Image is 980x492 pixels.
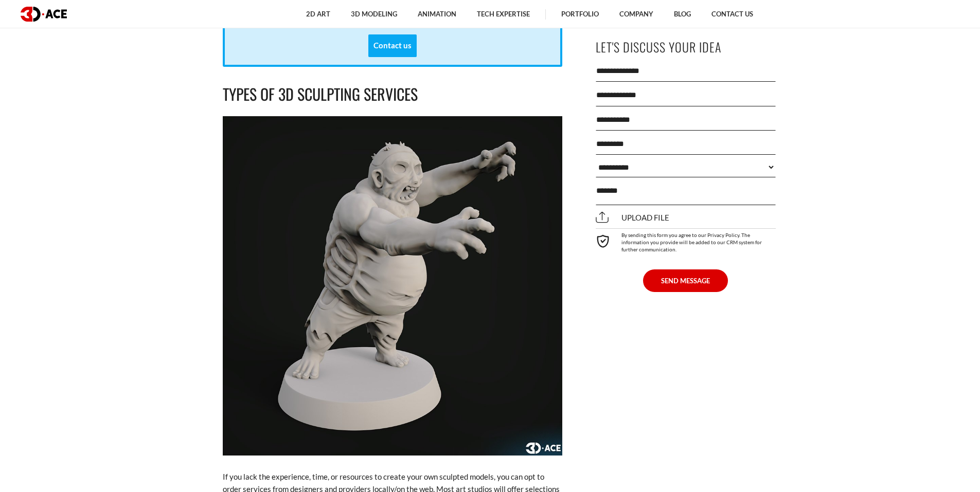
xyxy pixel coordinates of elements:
[373,41,412,50] a: Contact us
[21,7,67,22] img: logo dark
[596,228,776,253] div: By sending this form you agree to our Privacy Policy. The information you provide will be added t...
[223,116,562,455] img: 3D Sculpting Character
[596,213,669,222] span: Upload file
[596,35,776,59] p: Let's Discuss Your Idea
[643,269,728,292] button: SEND MESSAGE
[223,82,562,106] h2: Types of 3D Sculpting Services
